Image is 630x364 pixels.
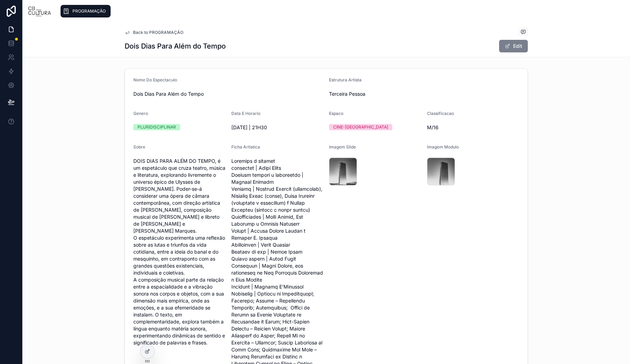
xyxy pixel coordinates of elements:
[499,40,528,52] button: Edit
[427,144,459,150] span: Imagem Modulo
[61,5,111,17] a: PROGRAMAÇÃO
[133,90,323,97] span: Dois Dias Para Além do Tempo
[72,8,106,14] span: PROGRAMAÇÃO
[133,158,226,346] span: DOIS DIAS PARA ALÉM DO TEMPO, é um espetáculo que cruza teatro, música e literatura, explorando l...
[125,30,183,35] a: Back to PROGRAMAÇÃO
[329,90,519,97] span: Terceira Pessoa
[329,144,356,150] span: Imagem Slide
[133,111,148,116] span: Genero
[133,77,177,82] span: Nome Do Espectaculo
[427,124,519,131] span: M/16
[329,111,343,116] span: Espaco
[57,3,624,19] div: scrollable content
[427,111,454,116] span: Classificacao
[231,111,260,116] span: Data E Horario
[333,124,388,130] div: CINE-[GEOGRAPHIC_DATA]
[231,144,260,150] span: Ficha Artistica
[329,77,362,82] span: Estrutura Artista
[125,41,226,51] h1: Dois Dias Para Além do Tempo
[231,124,324,131] span: [DATE] | 21H30
[138,124,176,130] div: PLURIDISCIPLINAR
[28,6,51,17] img: App logo
[133,144,145,150] span: Sobre
[133,30,183,35] span: Back to PROGRAMAÇÃO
